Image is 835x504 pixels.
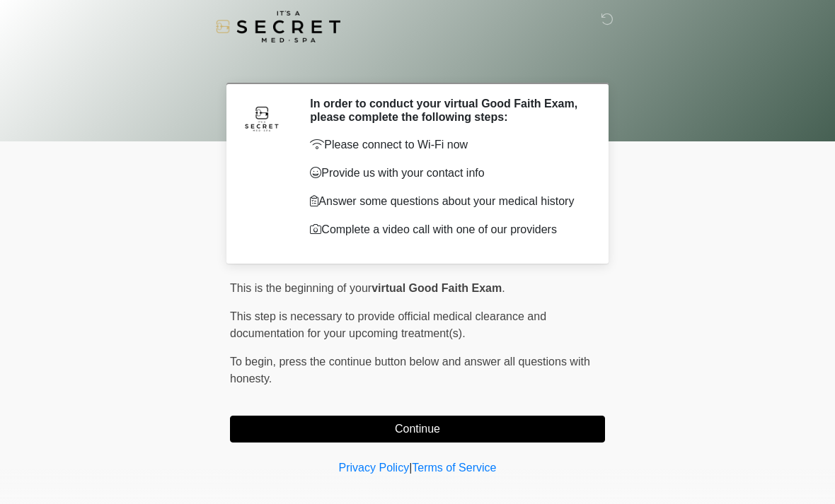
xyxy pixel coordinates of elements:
img: It's A Secret Med Spa Logo [216,11,340,42]
h1: ‎ ‎ [219,51,616,77]
p: Complete a video call with one of our providers [310,221,584,238]
span: To begin, [230,356,279,368]
span: This step is necessary to provide official medical clearance and documentation for your upcoming ... [230,310,546,339]
span: press the continue button below and answer all questions with honesty. [230,356,590,385]
h2: In order to conduct your virtual Good Faith Exam, please complete the following steps: [310,97,584,124]
span: . [502,282,505,294]
a: Terms of Service [412,462,496,474]
span: This is the beginning of your [230,282,372,294]
p: Please connect to Wi-Fi now [310,136,584,153]
p: Provide us with your contact info [310,165,584,182]
strong: virtual Good Faith Exam [372,282,502,294]
a: Privacy Policy [339,462,410,474]
img: Agent Avatar [241,97,283,139]
button: Continue [230,416,605,443]
p: Answer some questions about your medical history [310,193,584,210]
a: | [409,462,412,474]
